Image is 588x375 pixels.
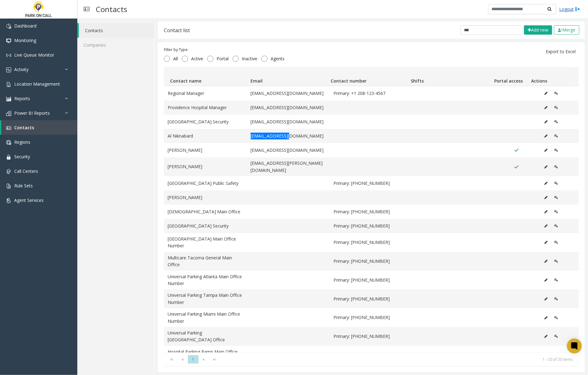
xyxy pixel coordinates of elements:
button: Edit Portal Access [551,193,561,202]
button: Edit [541,257,551,266]
span: Agents [268,56,288,62]
button: Edit [541,238,551,247]
span: Primary: +1 800-392-1899 [333,333,409,340]
button: Edit Portal Access [551,332,561,341]
img: 'icon' [6,53,11,58]
span: Primary: +1 888-712-2722 [333,296,409,302]
img: 'icon' [6,67,11,72]
button: Edit Portal Access [551,238,561,247]
img: logout [575,6,580,12]
img: 'icon' [6,169,11,174]
button: Edit Portal Access [551,207,561,216]
span: Location Management [14,81,60,87]
td: [EMAIL_ADDRESS][DOMAIN_NAME] [247,143,330,157]
span: Rule Sets [14,183,33,189]
img: check [558,28,562,32]
input: All [164,56,170,62]
button: Edit Portal Access [551,313,561,322]
div: Filter by Type: [164,47,288,53]
button: Edit Portal Access [551,351,561,360]
img: pageIcon [84,2,90,17]
a: Companies [77,38,154,52]
span: Primary: +1 404-963-5578 [333,277,409,283]
button: Edit [541,162,551,172]
button: Edit Portal Access [551,89,561,98]
th: Contact number [328,67,408,86]
th: Actions [529,67,569,86]
span: Primary: +1 612-332-0391 [333,208,409,215]
td: [GEOGRAPHIC_DATA] Security [164,219,247,233]
img: 'icon' [6,96,11,101]
img: 'icon' [6,184,11,189]
span: Call Centers [14,168,38,174]
span: Primary: +1 612-332-0391 [333,352,409,359]
img: 'icon' [6,198,11,203]
button: Merge [554,25,579,35]
kendo-pager-info: 1 - 20 of 20 items [224,357,573,362]
td: [GEOGRAPHIC_DATA] Security [164,115,247,129]
span: Page 1 [188,355,199,364]
img: 'icon' [6,82,11,87]
button: Edit [541,207,551,216]
button: Edit [541,89,551,98]
span: Portal [213,56,232,62]
button: Edit Portal Access [551,103,561,112]
button: Edit Portal Access [551,275,561,285]
img: 'icon' [6,155,11,160]
img: Portal Access Active [514,148,519,153]
td: [EMAIL_ADDRESS][DOMAIN_NAME] [247,86,330,100]
span: Monitoring [14,37,36,43]
button: Edit Portal Access [551,146,561,155]
td: Regional Manager [164,86,247,100]
span: Primary: +1 208-123-4567 [333,90,409,97]
th: Contact name [168,67,248,86]
button: Edit [541,193,551,202]
button: Edit [541,103,551,112]
span: Regions [14,139,30,145]
img: Portal Access Active [514,164,519,169]
span: Contacts [14,125,34,130]
span: Primary: +1 425-261-3911 [333,223,409,229]
th: Portal access [489,67,529,86]
td: [EMAIL_ADDRESS][DOMAIN_NAME] [247,129,330,143]
img: 'icon' [6,111,11,116]
td: Providence Hospital Manager [164,100,247,115]
button: Edit [541,117,551,126]
td: [PERSON_NAME] [164,143,247,157]
span: Agent Services [14,197,44,203]
input: Inactive [233,56,239,62]
span: Activity [14,66,28,72]
td: Universal Parking Miami Main Office Number [164,308,247,327]
a: Logout [559,6,580,12]
td: [EMAIL_ADDRESS][DOMAIN_NAME] [247,115,330,129]
td: [EMAIL_ADDRESS][PERSON_NAME][DOMAIN_NAME] [247,157,330,176]
button: Edit Portal Access [551,179,561,188]
td: Al Niknabard [164,129,247,143]
span: Reports [14,96,30,101]
button: Edit [541,221,551,231]
span: Primary: +1 800-531-8470 [333,314,409,321]
button: Edit Portal Access [551,131,561,141]
button: Edit [541,332,551,341]
td: [EMAIL_ADDRESS][DOMAIN_NAME] [247,100,330,115]
a: Contacts [1,120,77,135]
span: Live Queue Monitor [14,52,54,58]
td: [DEMOGRAPHIC_DATA] Main Office [164,205,247,219]
button: Edit Portal Access [551,221,561,231]
td: [GEOGRAPHIC_DATA] Public Safety [164,176,247,190]
button: Edit Portal Access [551,257,561,266]
td: Universal Parking Tampa Main Office Number [164,289,247,308]
button: Edit [541,351,551,360]
img: 'icon' [6,38,11,43]
img: 'icon' [6,126,11,130]
span: Primary: +1 206-598-5555 [333,180,409,187]
div: Contact list [164,26,190,34]
td: [PERSON_NAME] [164,157,247,176]
td: [GEOGRAPHIC_DATA] Main Office Number [164,233,247,252]
button: Edit Portal Access [551,294,561,304]
td: Hospital Parking Ramp Main Office Number [164,346,247,365]
h3: Contacts [93,2,130,17]
img: 'icon' [6,140,11,145]
td: Universal Parking Atlanta Main Office Number [164,271,247,290]
input: Portal [207,56,213,62]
